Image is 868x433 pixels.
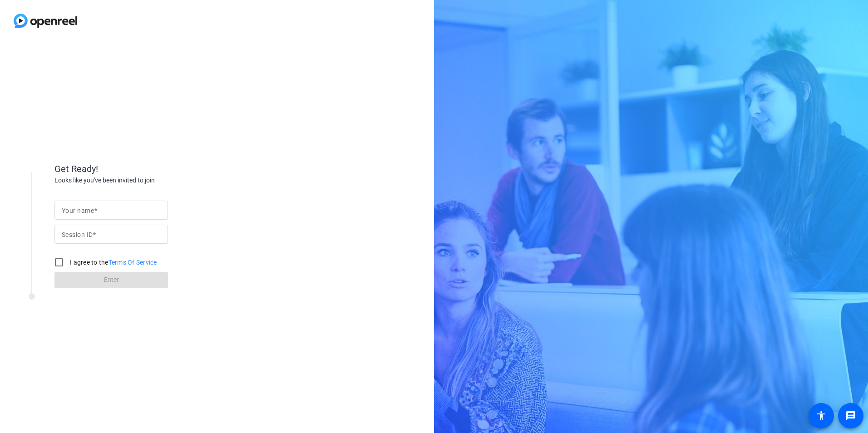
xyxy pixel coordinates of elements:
[54,176,236,185] div: Looks like you've been invited to join
[62,231,93,238] mat-label: Session ID
[108,259,157,266] a: Terms Of Service
[816,410,827,421] mat-icon: accessibility
[845,410,856,421] mat-icon: message
[68,258,157,267] label: I agree to the
[62,207,94,214] mat-label: Your name
[54,162,236,176] div: Get Ready!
